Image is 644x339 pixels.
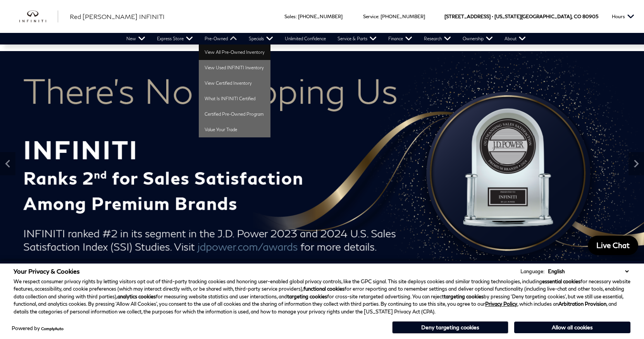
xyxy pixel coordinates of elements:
[14,267,80,275] span: Your Privacy & Cookies
[70,12,165,21] a: Red [PERSON_NAME] INFINITI
[592,240,634,250] span: Live Chat
[499,33,532,45] a: About
[629,152,644,175] div: Next
[298,14,343,19] a: [PHONE_NUMBER]
[332,33,382,45] a: Service & Parts
[19,10,58,23] img: INFINITI
[279,33,332,45] a: Unlimited Confidence
[151,33,199,45] a: Express Store
[382,33,418,45] a: Finance
[378,14,379,19] span: :
[485,301,517,307] a: Privacy Policy
[199,91,270,106] a: What Is INFINITI Certified
[542,278,580,284] strong: essential cookies
[199,45,270,60] a: View All Pre-Owned Inventory
[381,14,425,19] a: [PHONE_NUMBER]
[12,326,64,331] div: Powered by
[117,293,156,300] strong: analytics cookies
[70,13,165,20] span: Red [PERSON_NAME] INFINITI
[588,236,638,255] a: Live Chat
[558,301,606,307] strong: Arbitration Provision
[287,293,327,300] strong: targeting cookies
[457,33,499,45] a: Ownership
[243,33,279,45] a: Specials
[199,60,270,75] a: View Used INFINITI Inventory
[41,326,64,331] a: ComplyAuto
[199,106,270,122] a: Certified Pre-Owned Program
[444,293,484,300] strong: targeting cookies
[296,14,297,19] span: :
[303,286,344,292] strong: functional cookies
[121,33,532,45] nav: Main Navigation
[514,322,630,333] button: Allow all cookies
[392,321,508,334] button: Deny targeting cookies
[14,278,630,316] p: We respect consumer privacy rights by letting visitors opt out of third-party tracking cookies an...
[19,10,58,23] a: infiniti
[284,14,296,19] span: Sales
[444,14,598,19] a: [STREET_ADDRESS] • [US_STATE][GEOGRAPHIC_DATA], CO 80905
[363,14,378,19] span: Service
[199,122,270,137] a: Value Your Trade
[418,33,457,45] a: Research
[199,33,243,45] a: Pre-Owned
[199,75,270,91] a: View Certified Inventory
[121,33,151,45] a: New
[520,269,544,274] div: Language:
[546,267,630,275] select: Language Select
